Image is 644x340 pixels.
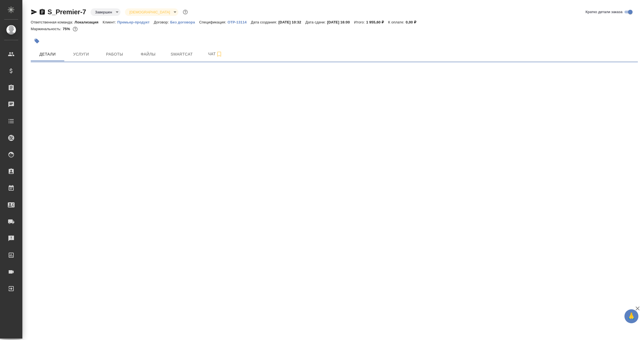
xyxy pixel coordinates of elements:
[278,20,306,24] p: [DATE] 10:32
[103,20,117,24] p: Клиент:
[182,8,189,16] button: Доп статусы указывают на важность/срочность заказа
[199,20,228,24] p: Спецификация:
[31,9,37,15] button: Скопировать ссылку для ЯМессенджера
[627,310,636,322] span: 🙏
[101,51,128,58] span: Работы
[31,20,75,24] p: Ответственная команда:
[216,51,222,58] svg: Подписаться
[406,20,420,24] p: 0,00 ₽
[125,8,178,16] div: Завершен
[34,51,61,58] span: Детали
[31,35,43,47] button: Добавить тэг
[128,10,172,15] button: [DEMOGRAPHIC_DATA]
[202,51,229,58] span: Чат
[93,10,114,15] button: Завершен
[228,20,251,24] a: OTP-13114
[366,20,388,24] p: 1 955,60 ₽
[39,9,46,15] button: Скопировать ссылку
[170,20,199,24] p: Без договора
[170,20,199,24] a: Без договора
[135,51,162,58] span: Файлы
[72,25,79,33] button: 399.80 RUB;
[117,20,154,24] a: Премьер-продукт
[91,8,120,16] div: Завершен
[31,27,63,31] p: Маржинальность:
[388,20,406,24] p: К оплате:
[68,51,94,58] span: Услуги
[586,9,622,15] span: Кратко детали заказа
[48,8,86,16] a: S_Premier-7
[117,20,154,24] p: Премьер-продукт
[75,20,103,24] p: Локализация
[624,309,638,323] button: 🙏
[251,20,278,24] p: Дата создания:
[154,20,170,24] p: Договор:
[63,27,71,31] p: 75%
[228,20,251,24] p: OTP-13114
[354,20,366,24] p: Итого:
[306,20,327,24] p: Дата сдачи:
[327,20,354,24] p: [DATE] 16:00
[168,51,195,58] span: Smartcat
